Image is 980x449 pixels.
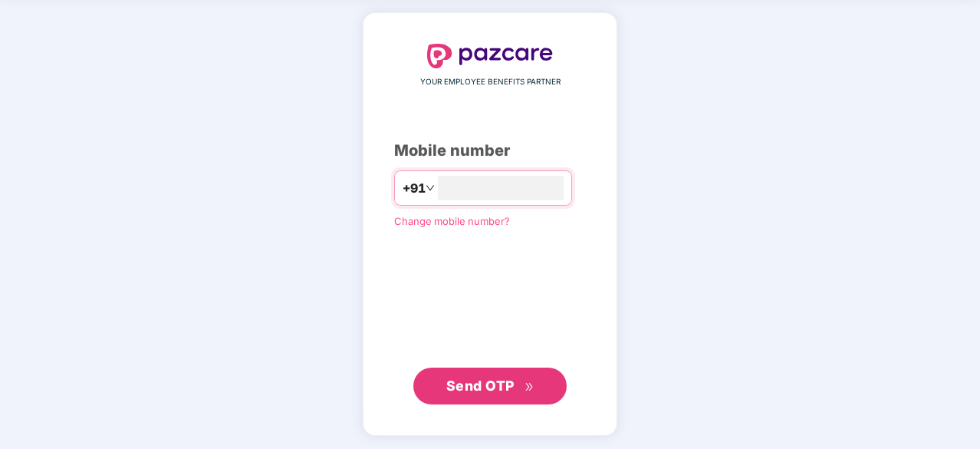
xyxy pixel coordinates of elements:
[525,382,534,392] span: double-right
[426,183,435,193] span: down
[427,44,553,68] img: logo
[394,215,510,227] a: Change mobile number?
[420,76,561,88] span: YOUR EMPLOYEE BENEFITS PARTNER
[394,139,586,163] div: Mobile number
[413,368,567,404] button: Send OTPdouble-right
[446,378,515,394] span: Send OTP
[403,179,426,198] span: +91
